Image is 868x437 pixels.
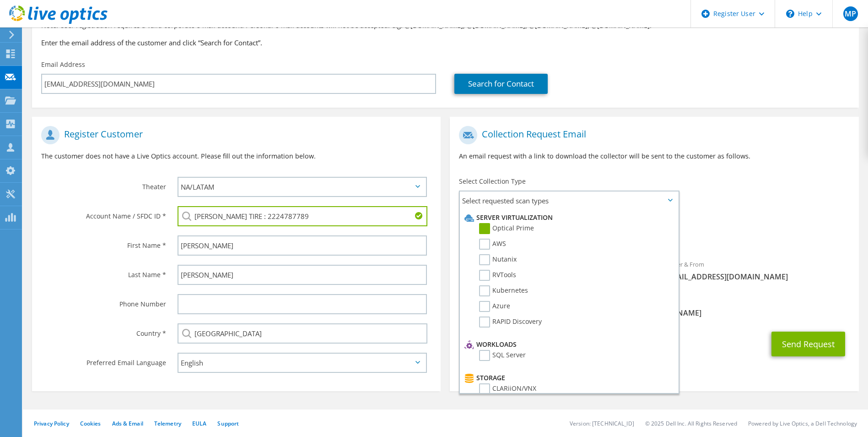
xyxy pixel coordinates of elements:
[217,420,239,427] a: Support
[41,206,166,221] label: Account Name / SFDC ID *
[41,126,427,144] h1: Register Customer
[748,420,857,427] li: Powered by Live Optics, a Dell Technology
[479,239,506,250] label: AWS
[41,265,166,279] label: Last Name *
[41,353,166,367] label: Preferred Email Language
[570,420,634,427] li: Version: [TECHNICAL_ID]
[192,420,206,427] a: EULA
[663,272,850,282] span: [EMAIL_ADDRESS][DOMAIN_NAME]
[479,285,528,296] label: Kubernetes
[41,60,85,69] label: Email Address
[459,177,526,186] label: Select Collection Type
[654,255,859,286] div: Sender & From
[454,74,548,94] a: Search for Contact
[41,38,850,48] h3: Enter the email address of the customer and click “Search for Contact”.
[786,10,794,18] svg: \n
[645,420,737,427] li: © 2025 Dell Inc. All Rights Reserved
[34,420,69,427] a: Privacy Policy
[479,223,534,234] label: Optical Prime
[41,151,431,161] p: The customer does not have a Live Optics account. Please fill out the information below.
[41,235,166,250] label: First Name *
[843,6,858,21] span: MP
[80,420,101,427] a: Cookies
[459,151,849,161] p: An email request with a link to download the collector will be sent to the customer as follows.
[462,372,673,383] li: Storage
[462,339,673,350] li: Workloads
[450,291,858,322] div: CC & Reply To
[479,350,526,361] label: SQL Server
[462,212,673,223] li: Server Virtualization
[460,191,678,210] span: Select requested scan types
[154,420,181,427] a: Telemetry
[479,383,536,394] label: CLARiiON/VNX
[479,270,516,281] label: RVTools
[479,254,517,265] label: Nutanix
[41,294,166,309] label: Phone Number
[459,126,845,144] h1: Collection Request Email
[479,301,510,312] label: Azure
[41,323,166,338] label: Country *
[112,420,143,427] a: Ads & Email
[450,213,858,250] div: Requested Collections
[771,332,845,356] button: Send Request
[479,317,542,328] label: RAPID Discovery
[41,177,166,191] label: Theater
[450,255,654,286] div: To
